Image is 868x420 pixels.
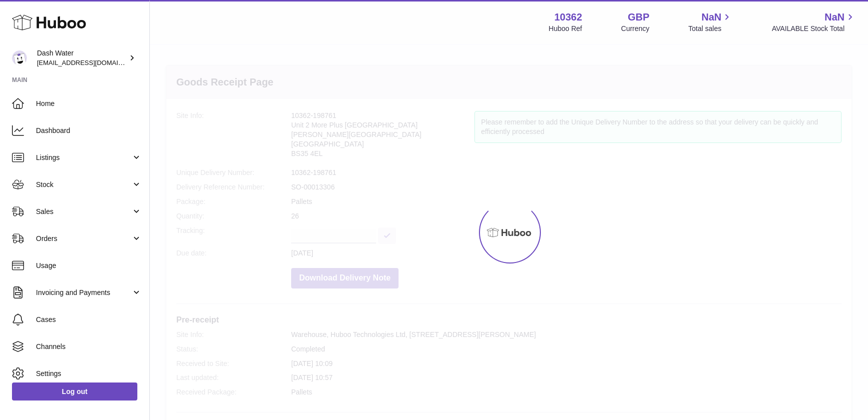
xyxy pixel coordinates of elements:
[621,24,650,33] div: Currency
[37,48,127,67] div: Dash Water
[628,10,649,24] strong: GBP
[36,207,131,216] span: Sales
[701,10,721,24] span: NaN
[12,382,137,400] a: Log out
[772,10,856,33] a: NaN AVAILABLE Stock Total
[825,10,845,24] span: NaN
[688,10,733,33] a: NaN Total sales
[36,288,131,297] span: Invoicing and Payments
[36,261,142,270] span: Usage
[36,180,131,189] span: Stock
[37,58,147,66] span: [EMAIL_ADDRESS][DOMAIN_NAME]
[36,234,131,243] span: Orders
[549,24,582,33] div: Huboo Ref
[36,369,142,378] span: Settings
[36,153,131,162] span: Listings
[36,342,142,351] span: Channels
[688,24,733,33] span: Total sales
[36,315,142,324] span: Cases
[12,50,27,65] img: orders@dash-water.com
[36,126,142,135] span: Dashboard
[554,10,582,24] strong: 10362
[772,24,856,33] span: AVAILABLE Stock Total
[36,99,142,108] span: Home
